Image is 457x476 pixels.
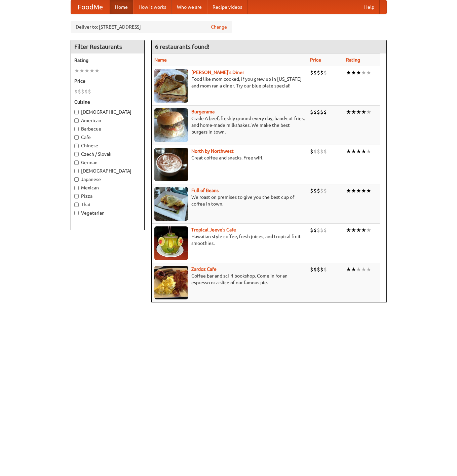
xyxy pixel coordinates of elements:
[356,266,361,273] li: ★
[323,69,327,76] li: $
[191,188,219,193] a: Full of Beans
[154,187,188,221] img: beans.jpg
[313,266,317,273] li: $
[320,108,323,116] li: $
[74,177,79,182] input: Japanese
[361,226,366,234] li: ★
[310,69,313,76] li: $
[346,57,360,63] a: Rating
[366,69,371,76] li: ★
[74,201,141,208] label: Thai
[154,154,305,161] p: Great coffee and snacks. Free wifi.
[351,226,356,234] li: ★
[110,0,133,14] a: Home
[323,148,327,155] li: $
[74,88,78,95] li: $
[74,186,79,190] input: Mexican
[346,108,351,116] li: ★
[74,117,141,124] label: American
[74,159,141,166] label: German
[317,266,320,273] li: $
[346,187,351,194] li: ★
[84,67,89,74] li: ★
[351,69,356,76] li: ★
[361,187,366,194] li: ★
[74,142,141,149] label: Chinese
[79,67,84,74] li: ★
[74,168,141,174] label: [DEMOGRAPHIC_DATA]
[361,108,366,116] li: ★
[366,226,371,234] li: ★
[351,108,356,116] li: ★
[154,233,305,247] p: Hawaiian style coffee, fresh juices, and tropical fruit smoothies.
[154,226,188,260] img: jeeves.jpg
[74,203,79,207] input: Thai
[346,266,351,273] li: ★
[81,88,84,95] li: $
[74,211,79,215] input: Vegetarian
[356,226,361,234] li: ★
[366,187,371,194] li: ★
[154,115,305,135] p: Grade A beef, freshly ground every day, hand-cut fries, and home-made milkshakes. We make the bes...
[313,69,317,76] li: $
[356,108,361,116] li: ★
[74,78,141,84] h5: Price
[323,108,327,116] li: $
[191,109,215,114] b: Burgerama
[78,88,81,95] li: $
[320,187,323,194] li: $
[346,69,351,76] li: ★
[313,226,317,234] li: $
[74,57,141,64] h5: Rating
[346,148,351,155] li: ★
[133,0,172,14] a: How it works
[154,148,188,181] img: north.jpg
[191,148,234,154] a: North by Northwest
[71,0,110,14] a: FoodMe
[323,266,327,273] li: $
[154,272,305,286] p: Coffee bar and sci-fi bookshop. Come in for an espresso or a slice of our famous pie.
[74,127,79,131] input: Barbecue
[317,69,320,76] li: $
[320,148,323,155] li: $
[191,70,244,75] a: [PERSON_NAME]'s Diner
[310,187,313,194] li: $
[310,148,313,155] li: $
[71,21,232,33] div: Deliver to: [STREET_ADDRESS]
[154,57,167,63] a: Name
[74,176,141,183] label: Japanese
[359,0,380,14] a: Help
[351,266,356,273] li: ★
[154,76,305,89] p: Food like mom cooked, if you grew up in [US_STATE] and mom ran a diner. Try our blue plate special!
[172,0,207,14] a: Who we are
[361,69,366,76] li: ★
[317,226,320,234] li: $
[191,266,217,272] a: Zardoz Cafe
[74,210,141,216] label: Vegetarian
[356,148,361,155] li: ★
[317,108,320,116] li: $
[320,69,323,76] li: $
[320,266,323,273] li: $
[84,88,88,95] li: $
[351,148,356,155] li: ★
[74,169,79,173] input: [DEMOGRAPHIC_DATA]
[74,134,141,141] label: Cafe
[74,193,141,199] label: Pizza
[361,148,366,155] li: ★
[366,266,371,273] li: ★
[74,67,79,74] li: ★
[74,125,141,132] label: Barbecue
[154,108,188,142] img: burgerama.jpg
[351,187,356,194] li: ★
[346,226,351,234] li: ★
[191,227,236,232] a: Tropical Jeeve's Cafe
[356,187,361,194] li: ★
[310,108,313,116] li: $
[89,67,94,74] li: ★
